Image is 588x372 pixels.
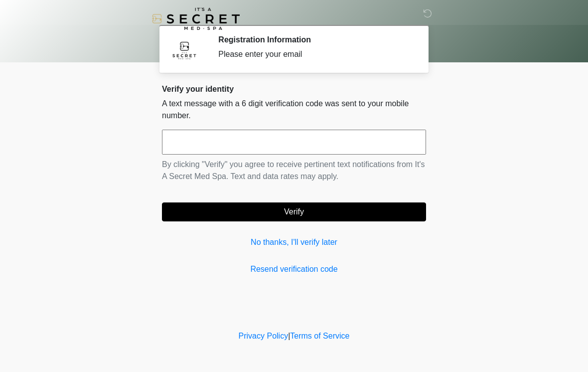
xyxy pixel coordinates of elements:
p: A text message with a 6 digit verification code was sent to your mobile number. [162,98,426,122]
h2: Registration Information [218,35,411,44]
p: By clicking "Verify" you agree to receive pertinent text notifications from It's A Secret Med Spa... [162,159,426,183]
a: Privacy Policy [239,332,289,340]
h2: Verify your identity [162,84,426,94]
a: Terms of Service [290,332,349,340]
img: Agent Avatar [169,35,199,65]
div: Please enter your email [218,48,411,60]
img: It's A Secret Med Spa Logo [152,7,240,30]
a: Resend verification code [162,263,426,275]
a: No thanks, I'll verify later [162,236,426,248]
a: | [288,332,290,340]
button: Verify [162,202,426,221]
